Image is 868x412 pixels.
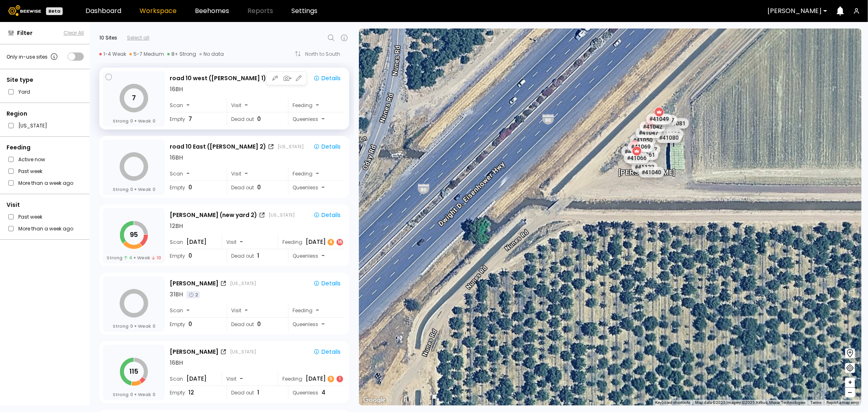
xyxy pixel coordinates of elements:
[288,318,344,331] div: Queenless
[7,201,84,209] div: Visit
[291,8,317,14] a: Settings
[130,323,133,329] span: 0
[99,51,126,57] div: 1-4 Weak
[130,230,138,239] tspan: 95
[170,167,221,180] div: Scan
[310,141,344,152] button: Details
[107,254,162,261] div: Strong Weak
[186,291,200,298] div: 2
[18,213,42,221] label: Past week
[186,375,207,383] span: [DATE]
[170,304,221,317] div: Scan
[230,280,256,287] div: [US_STATE]
[170,181,221,194] div: Empty
[170,386,221,399] div: Empty
[257,115,261,123] span: 0
[222,372,278,386] div: Visit
[63,29,84,37] span: Clear All
[257,388,259,397] span: 1
[658,129,684,139] div: # 41126
[337,239,343,245] div: 16
[245,169,248,178] span: -
[288,304,344,317] div: Feeding
[227,318,282,331] div: Dead out
[170,318,221,331] div: Empty
[619,160,675,177] div: [PERSON_NAME]
[288,112,344,126] div: Queenless
[845,378,855,388] button: +
[628,141,654,152] div: # 41069
[124,254,132,261] span: 4
[127,34,149,42] div: Select all
[288,181,344,194] div: Queenless
[170,222,183,230] div: 12 BH
[188,388,194,397] span: 12
[99,34,117,42] div: 10 Sites
[7,52,59,61] div: Only in-use sites
[321,252,325,260] span: -
[321,320,325,329] span: -
[186,306,190,315] span: -
[199,51,224,57] div: No data
[651,115,677,125] div: # 41097
[240,238,243,246] span: -
[328,376,334,382] div: 5
[310,278,344,289] button: Details
[646,114,672,124] div: # 41049
[245,101,248,110] span: -
[186,238,207,246] span: [DATE]
[656,132,682,143] div: # 41080
[170,235,221,249] div: Scan
[195,8,229,14] a: Beehomes
[129,51,164,57] div: 5-7 Medium
[129,367,138,376] tspan: 115
[361,395,388,405] img: Google
[18,121,47,130] label: [US_STATE]
[321,115,325,123] span: -
[278,235,344,249] div: Feeding
[321,388,326,397] span: 4
[113,186,155,193] div: Strong Weak
[826,400,859,405] a: Report a map error
[313,211,341,219] div: Details
[170,279,219,288] div: [PERSON_NAME]
[695,400,805,405] span: Map data ©2025 Imagery ©2025 Airbus, Maxar Technologies
[170,359,183,367] div: 16 BH
[631,162,657,172] div: # 41122
[188,115,192,123] span: 7
[227,181,282,194] div: Dead out
[113,118,155,124] div: Strong Weak
[130,391,133,398] span: 0
[17,29,33,37] span: Filter
[313,75,341,82] div: Details
[313,143,341,150] div: Details
[130,186,133,193] span: 0
[662,118,689,129] div: # 41081
[810,400,822,405] a: Terms (opens in new tab)
[170,85,183,94] div: 16 BH
[306,238,344,246] div: [DATE]
[310,346,344,357] button: Details
[222,235,278,249] div: Visit
[188,183,192,192] span: 0
[257,183,261,192] span: 0
[639,121,665,132] div: # 41042
[170,153,183,162] div: 16 BH
[153,391,155,398] span: 0
[170,211,257,219] div: [PERSON_NAME] (new yard 2)
[170,142,266,151] div: road 10 East ([PERSON_NAME] 2)
[227,386,282,399] div: Dead out
[170,112,221,126] div: Empty
[288,386,344,399] div: Queenless
[624,153,650,163] div: # 41066
[153,323,155,329] span: 0
[18,224,73,233] label: More than a week ago
[361,395,388,405] a: Open this area in Google Maps (opens a new window)
[321,183,325,192] span: -
[230,348,256,355] div: [US_STATE]
[247,8,273,14] span: Reports
[7,76,84,84] div: Site type
[152,254,161,261] span: 10
[227,249,282,263] div: Dead out
[186,101,190,110] span: -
